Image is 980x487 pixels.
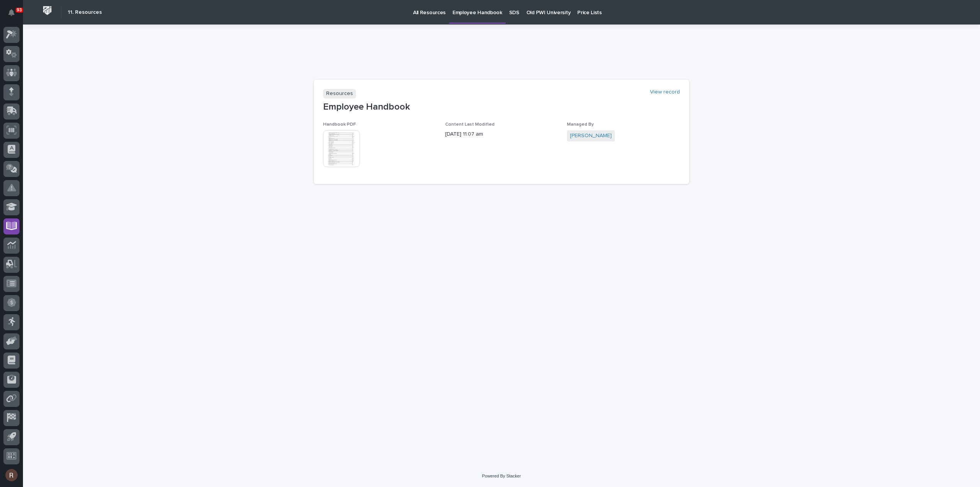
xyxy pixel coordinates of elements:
[567,122,594,127] span: Managed By
[482,474,521,478] a: Powered By Stacker
[10,9,20,21] div: Notifications93
[445,130,558,138] p: [DATE] 11:07 am
[323,122,356,127] span: Handbook PDF
[3,5,20,21] button: Notifications
[445,122,495,127] span: Content Last Modified
[570,132,612,140] a: [PERSON_NAME]
[3,467,20,483] button: users-avatar
[323,102,680,113] p: Employee Handbook
[323,89,356,98] p: Resources
[17,7,22,13] p: 93
[40,3,54,18] img: Workspace Logo
[650,89,680,95] a: View record
[68,9,102,16] h2: 11. Resources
